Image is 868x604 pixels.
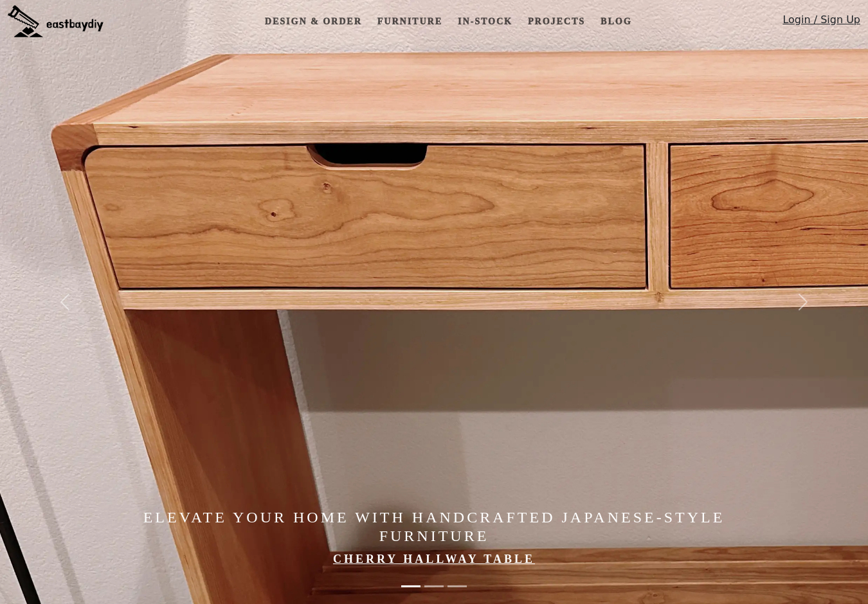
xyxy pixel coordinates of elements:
a: Cherry Hallway Table [333,553,535,565]
button: Made in the Bay Area [448,579,467,594]
h4: Elevate Your Home with Handcrafted Japanese-Style Furniture [131,508,738,546]
a: Login / Sign Up [782,12,860,33]
a: Blog [595,10,637,33]
a: Furniture [372,10,448,33]
button: Elevate Your Home with Handcrafted Japanese-Style Furniture [424,579,444,594]
a: Projects [523,10,590,33]
img: eastbaydiy [8,5,104,37]
a: In-stock [453,10,518,33]
a: Design & Order [260,10,367,33]
button: Elevate Your Home with Handcrafted Japanese-Style Furniture [401,579,420,594]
